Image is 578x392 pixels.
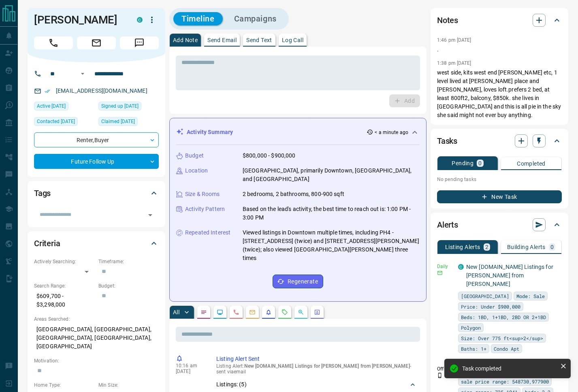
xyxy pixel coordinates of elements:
p: west side, kits west end [PERSON_NAME] etc, 1 level lived at [PERSON_NAME] place and [PERSON_NAME... [437,68,562,119]
p: Repeated Interest [185,228,230,237]
svg: Emails [249,309,256,315]
h2: Criteria [34,237,60,250]
p: Send Email [207,37,237,43]
span: Beds: 1BD, 1+1BD, 2BD OR 2+1BD [461,313,546,321]
div: Task completed [462,365,557,372]
p: Listing Alert Sent [216,355,417,363]
div: Tasks [437,131,562,151]
button: Open [78,69,87,79]
p: Completed [517,161,546,166]
span: New [DOMAIN_NAME] Listings for [PERSON_NAME] from [PERSON_NAME] [244,363,410,369]
span: Contacted [DATE] [37,117,75,126]
p: Min Size: [98,381,159,389]
p: 10:16 am [176,363,204,369]
div: condos.ca [137,17,143,23]
div: Thu Apr 11 2024 [98,102,159,113]
p: Viewed listings in Downtown multiple times, including PH4 - [STREET_ADDRESS] (twice) and [STREET_... [243,228,420,262]
div: condos.ca [458,264,464,270]
div: Alerts [437,215,562,234]
svg: Calls [233,309,239,315]
svg: Email Verified [45,88,50,94]
div: Criteria [34,234,159,253]
p: [GEOGRAPHIC_DATA], primarily Downtown, [GEOGRAPHIC_DATA], and [GEOGRAPHIC_DATA] [243,166,420,183]
p: Based on the lead's activity, the best time to reach out is: 1:00 PM - 3:00 PM [243,205,420,222]
span: Mode: Sale [516,292,545,300]
svg: Email [437,270,443,276]
span: Call [34,36,73,49]
p: 2 [485,244,488,250]
p: Size & Rooms [185,190,220,198]
p: Budget: [98,282,159,290]
a: New [DOMAIN_NAME] Listings for [PERSON_NAME] from [PERSON_NAME] [466,264,553,287]
button: Regenerate [273,275,323,288]
p: . [437,45,562,54]
h1: [PERSON_NAME] [34,13,125,26]
span: Size: Over 775 ft<sup>2</sup> [461,334,543,342]
p: [GEOGRAPHIC_DATA], [GEOGRAPHIC_DATA], [GEOGRAPHIC_DATA], [GEOGRAPHIC_DATA], [GEOGRAPHIC_DATA] [34,323,159,353]
p: Pending [452,160,473,166]
h2: Notes [437,14,458,27]
span: Email [77,36,116,49]
div: Listings: (5) [216,377,417,392]
svg: Agent Actions [314,309,320,315]
button: New Task [437,190,562,203]
svg: Opportunities [298,309,304,315]
p: 0 [478,160,482,166]
p: Activity Summary [187,128,233,136]
p: Timeframe: [98,258,159,265]
p: Log Call [282,37,303,43]
p: Budget [185,151,204,160]
p: Off [437,365,453,373]
div: Wed Jan 29 2025 [34,117,94,128]
p: 1:38 pm [DATE] [437,60,471,66]
p: Activity Pattern [185,205,225,213]
span: Polygon [461,324,481,332]
p: Home Type: [34,381,94,389]
p: $800,000 - $900,000 [243,151,296,160]
svg: Requests [282,309,288,315]
p: Motivation: [34,357,159,364]
p: Add Note [173,37,198,43]
svg: Listing Alerts [265,309,272,315]
svg: Push Notification Only [437,373,443,378]
span: Message [120,36,159,49]
p: Daily [437,263,453,270]
p: All [173,309,179,315]
div: Tue Jan 28 2025 [98,117,159,128]
p: Send Text [246,37,272,43]
p: Listing Alerts [445,244,480,250]
p: 2 bedrooms, 2 bathrooms, 800-900 sqft [243,190,344,198]
h2: Alerts [437,218,458,231]
div: Thu Jul 24 2025 [34,102,94,113]
svg: Lead Browsing Activity [217,309,223,315]
span: Baths: 1+ [461,345,486,353]
h2: Tasks [437,134,457,147]
p: Location [185,166,208,175]
div: Future Follow Up [34,154,159,169]
button: Timeline [173,12,223,26]
p: 1:46 pm [DATE] [437,37,471,43]
p: $609,700 - $3,298,000 [34,290,94,311]
p: Areas Searched: [34,315,159,323]
p: Search Range: [34,282,94,290]
div: Tags [34,183,159,203]
p: [DATE] [176,369,204,374]
div: Activity Summary< a minute ago [176,125,420,140]
p: Building Alerts [507,244,546,250]
h2: Tags [34,187,51,200]
p: No pending tasks [437,173,562,185]
p: Listing Alert : - sent via email [216,363,417,375]
span: Price: Under $900,000 [461,303,520,311]
span: Signed up [DATE] [101,102,139,110]
svg: Notes [200,309,207,315]
p: 0 [550,244,554,250]
p: < a minute ago [375,129,408,136]
span: Claimed [DATE] [101,117,135,126]
span: [GEOGRAPHIC_DATA] [461,292,509,300]
div: Renter , Buyer [34,132,159,147]
a: [EMAIL_ADDRESS][DOMAIN_NAME] [56,87,147,94]
span: Active [DATE] [37,102,66,110]
div: Notes [437,11,562,30]
p: Listings: ( 5 ) [216,380,247,389]
button: Campaigns [226,12,285,26]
